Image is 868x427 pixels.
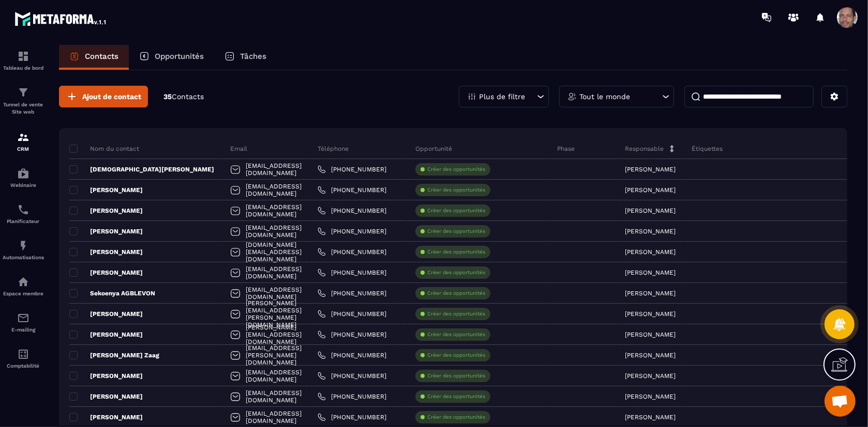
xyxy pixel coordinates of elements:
img: formation [17,131,29,144]
p: 35 [163,92,204,102]
a: [PHONE_NUMBER] [318,413,386,421]
p: E-mailing [3,327,44,333]
p: Créer des opportunités [427,248,485,256]
p: Sekoenya AGBLEVON [69,289,155,297]
p: [PERSON_NAME] [625,186,676,194]
a: [PHONE_NUMBER] [318,392,386,401]
p: Email [230,145,247,153]
a: automationsautomationsEspace membre [3,268,44,304]
p: [PERSON_NAME] Zaag [69,351,159,359]
p: CRM [3,146,44,152]
a: Tâches [214,45,277,70]
a: [PHONE_NUMBER] [318,248,386,256]
p: [PERSON_NAME] [69,392,143,401]
p: Créer des opportunités [427,393,485,400]
a: automationsautomationsWebinaire [3,160,44,196]
img: formation [17,86,29,99]
p: Automatisations [3,255,44,260]
a: Opportunités [129,45,214,70]
p: Créer des opportunités [427,310,485,318]
p: [PERSON_NAME] [69,268,143,277]
p: [PERSON_NAME] [625,290,676,297]
a: Contacts [59,45,129,70]
p: [PERSON_NAME] [625,269,676,276]
a: [PHONE_NUMBER] [318,207,386,215]
img: email [17,312,29,324]
p: [PERSON_NAME] [69,413,143,421]
p: [PERSON_NAME] [69,330,143,339]
img: automations [17,240,29,252]
p: Créer des opportunités [427,166,485,173]
p: Créer des opportunités [427,352,485,359]
p: Plus de filtre [479,93,525,100]
p: Comptabilité [3,363,44,369]
p: [PERSON_NAME] [69,248,143,256]
a: [PHONE_NUMBER] [318,165,386,173]
p: Créer des opportunités [427,290,485,297]
p: Étiquettes [692,145,723,153]
p: Responsable [625,145,664,153]
img: automations [17,276,29,288]
p: Créer des opportunités [427,228,485,235]
p: [PERSON_NAME] [625,352,676,359]
p: Opportunité [415,145,452,153]
a: formationformationTunnel de vente Site web [3,78,44,123]
a: accountantaccountantComptabilité [3,340,44,376]
div: Ouvrir le chat [825,386,856,417]
img: accountant [17,348,29,360]
a: emailemailE-mailing [3,304,44,340]
p: Tableau de bord [3,65,44,71]
p: Créer des opportunités [427,207,485,214]
p: [PERSON_NAME] [625,310,676,318]
a: [PHONE_NUMBER] [318,227,386,235]
img: formation [17,50,29,62]
p: Webinaire [3,182,44,188]
p: Créer des opportunités [427,331,485,338]
p: Opportunités [155,52,204,61]
a: [PHONE_NUMBER] [318,268,386,277]
p: [PERSON_NAME] [625,393,676,400]
p: Créer des opportunités [427,414,485,421]
button: Ajout de contact [59,86,148,107]
p: [PERSON_NAME] [69,186,143,194]
p: Créer des opportunités [427,186,485,194]
p: [PERSON_NAME] [625,414,676,421]
p: [PERSON_NAME] [625,166,676,173]
a: formationformationCRM [3,123,44,160]
p: Contacts [85,52,118,61]
a: [PHONE_NUMBER] [318,330,386,339]
p: Téléphone [318,145,349,153]
p: [DEMOGRAPHIC_DATA][PERSON_NAME] [69,165,214,173]
p: Créer des opportunités [427,269,485,276]
p: Espace membre [3,291,44,296]
span: Ajout de contact [82,91,141,102]
a: [PHONE_NUMBER] [318,289,386,297]
p: [PERSON_NAME] [69,207,143,215]
p: [PERSON_NAME] [625,228,676,235]
p: [PERSON_NAME] [625,248,676,256]
p: [PERSON_NAME] [625,372,676,379]
a: [PHONE_NUMBER] [318,351,386,359]
span: Contacts [172,92,204,101]
p: Nom du contact [69,145,139,153]
a: [PHONE_NUMBER] [318,310,386,318]
p: Planificateur [3,218,44,224]
img: automations [17,167,29,180]
a: formationformationTableau de bord [3,42,44,78]
p: Phase [557,145,575,153]
p: [PERSON_NAME] [69,310,143,318]
p: [PERSON_NAME] [69,372,143,380]
a: schedulerschedulerPlanificateur [3,196,44,232]
p: Tunnel de vente Site web [3,101,44,116]
p: Créer des opportunités [427,372,485,379]
a: automationsautomationsAutomatisations [3,232,44,268]
img: logo [14,9,108,28]
a: [PHONE_NUMBER] [318,372,386,380]
p: Tout le monde [579,93,630,100]
p: [PERSON_NAME] [625,331,676,338]
p: Tâches [240,52,266,61]
a: [PHONE_NUMBER] [318,186,386,194]
img: scheduler [17,203,29,216]
p: [PERSON_NAME] [69,227,143,235]
p: [PERSON_NAME] [625,207,676,214]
